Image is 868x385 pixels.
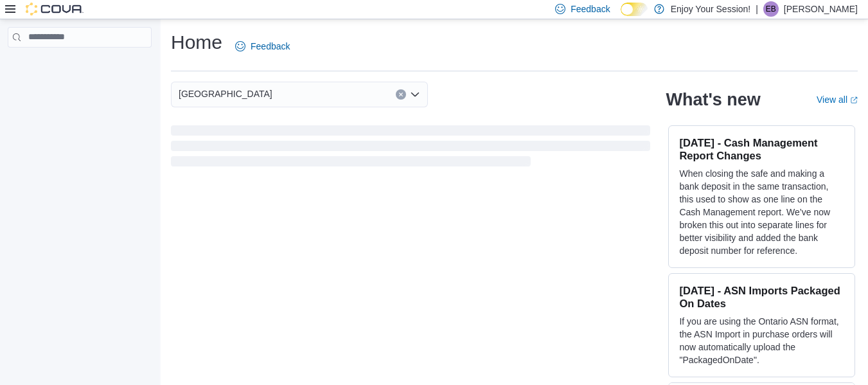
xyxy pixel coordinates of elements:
div: Eve Bachmeier [763,1,779,17]
input: Dark Mode [621,3,648,16]
button: Clear input [396,89,406,100]
a: Feedback [230,33,295,59]
p: [PERSON_NAME] [784,1,858,17]
h1: Home [171,30,222,55]
p: | [756,1,758,17]
span: EB [766,1,776,17]
h3: [DATE] - Cash Management Report Changes [679,136,844,162]
button: Open list of options [410,89,420,100]
h2: What's new [666,89,760,110]
h3: [DATE] - ASN Imports Packaged On Dates [679,284,844,310]
span: Feedback [251,40,290,53]
nav: Complex example [8,50,152,81]
p: If you are using the Ontario ASN format, the ASN Import in purchase orders will now automatically... [679,315,844,366]
a: View allExternal link [817,94,858,105]
svg: External link [850,96,858,104]
img: Cova [26,3,84,15]
p: When closing the safe and making a bank deposit in the same transaction, this used to show as one... [679,167,844,257]
span: Loading [171,128,650,169]
span: Feedback [571,3,610,15]
p: Enjoy Your Session! [671,1,751,17]
span: [GEOGRAPHIC_DATA] [179,86,272,102]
